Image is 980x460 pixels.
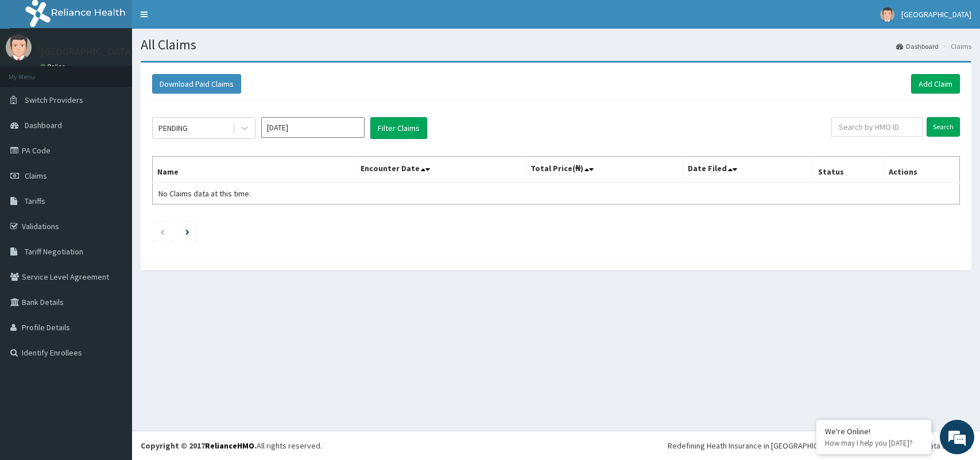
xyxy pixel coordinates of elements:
button: Filter Claims [370,117,427,139]
span: [GEOGRAPHIC_DATA] [901,9,971,20]
a: Add Claim [911,74,960,94]
img: User Image [6,34,32,60]
a: Online [40,63,68,71]
p: [GEOGRAPHIC_DATA] [40,47,135,57]
a: RelianceHMO [205,440,254,451]
a: Dashboard [896,41,939,51]
div: We're Online! [825,426,923,436]
input: Search by HMO ID [831,117,923,137]
span: Tariff Negotiation [25,246,83,257]
span: Claims [25,171,47,181]
div: Redefining Heath Insurance in [GEOGRAPHIC_DATA] using Telemedicine and Data Science! [668,440,971,451]
span: Dashboard [25,120,62,130]
th: Date Filed [683,157,814,183]
button: Download Paid Claims [152,74,241,94]
th: Name [153,157,356,183]
span: Tariffs [25,196,45,206]
th: Total Price(₦) [526,157,683,183]
footer: All rights reserved. [132,431,980,460]
span: Switch Providers [25,95,83,105]
input: Select Month and Year [261,117,365,138]
span: No Claims data at this time. [158,188,251,199]
img: User Image [880,7,894,22]
a: Previous page [160,226,165,237]
strong: Copyright © 2017 . [141,440,257,451]
div: PENDING [158,122,188,134]
a: Next page [185,226,189,237]
h1: All Claims [141,37,971,52]
th: Status [814,157,884,183]
th: Encounter Date [356,157,526,183]
p: How may I help you today? [825,438,923,448]
input: Search [927,117,960,137]
th: Actions [884,157,959,183]
li: Claims [940,41,971,51]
